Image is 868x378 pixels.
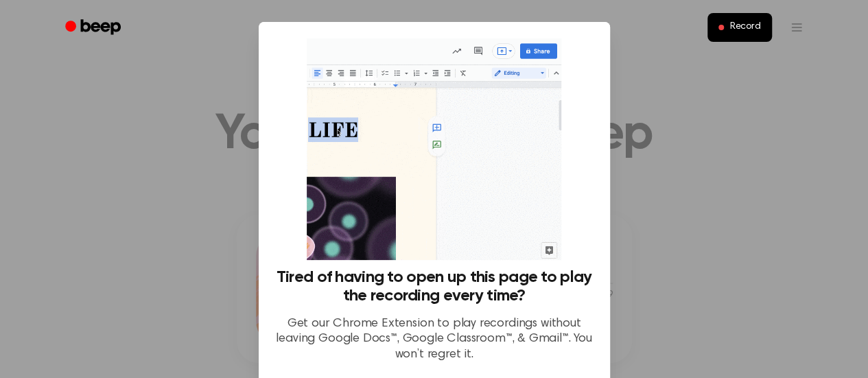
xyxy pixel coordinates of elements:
[307,38,561,260] img: Beep extension in action
[707,13,771,42] button: Record
[56,14,133,41] a: Beep
[275,316,594,363] p: Get our Chrome Extension to play recordings without leaving Google Docs™, Google Classroom™, & Gm...
[275,268,594,305] h3: Tired of having to open up this page to play the recording every time?
[729,21,760,34] span: Record
[780,11,813,44] button: Open menu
